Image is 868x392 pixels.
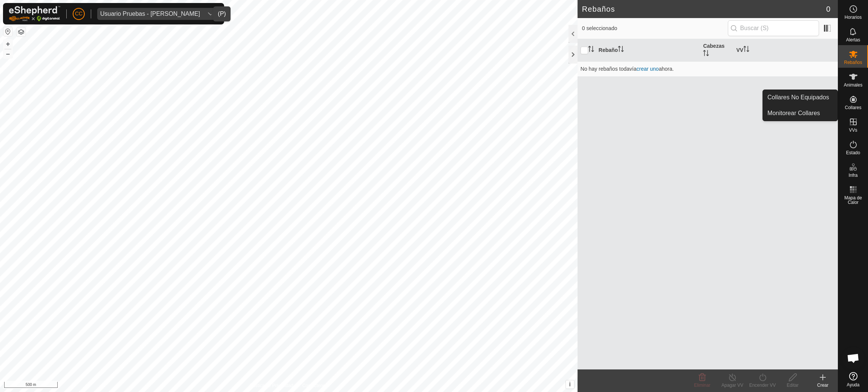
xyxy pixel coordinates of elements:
[838,369,868,390] a: Ayuda
[75,10,83,18] span: CC
[845,105,861,110] span: Collares
[840,196,866,205] span: Mapa de Calor
[566,380,574,389] button: i
[728,20,819,36] input: Buscar (S)
[842,347,865,369] div: Chat abierto
[845,15,862,20] span: Horarios
[582,5,826,14] h2: Rebaños
[100,11,200,17] div: Usuario Pruebas - [PERSON_NAME]
[849,128,857,132] span: VVs
[569,381,571,387] span: i
[582,24,728,32] span: 0 seleccionado
[3,27,12,36] button: Restablecer Mapa
[700,39,733,62] th: Cabezas
[747,382,778,389] div: Encender VV
[844,60,862,65] span: Rebaños
[767,93,829,102] span: Collares No Equipados
[733,39,838,62] th: VV
[588,47,594,53] p-sorticon: Activar para ordenar
[808,382,838,389] div: Crear
[847,383,860,387] span: Ayuda
[203,8,218,20] div: dropdown trigger
[844,83,862,87] span: Animales
[3,40,12,49] button: +
[703,51,709,57] p-sorticon: Activar para ordenar
[763,90,837,105] a: Collares No Equipados
[694,383,710,388] span: Eliminar
[302,382,327,389] a: Contáctenos
[17,27,26,36] button: Capas del Mapa
[846,38,860,42] span: Alertas
[743,47,749,53] p-sorticon: Activar para ordenar
[3,49,12,58] button: –
[578,61,838,76] td: No hay rebaños todavía ahora.
[778,382,808,389] div: Editar
[763,106,837,121] a: Monitorear Collares
[846,150,860,155] span: Estado
[250,382,293,389] a: Política de Privacidad
[618,47,624,53] p-sorticon: Activar para ordenar
[767,109,820,118] span: Monitorear Collares
[717,382,747,389] div: Apagar VV
[9,6,60,21] img: Logo Gallagher
[596,39,700,62] th: Rebaño
[848,173,857,178] span: Infra
[97,8,203,20] span: Usuario Pruebas - Gregorio Alarcia
[636,66,659,72] a: crear uno
[826,3,830,15] span: 0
